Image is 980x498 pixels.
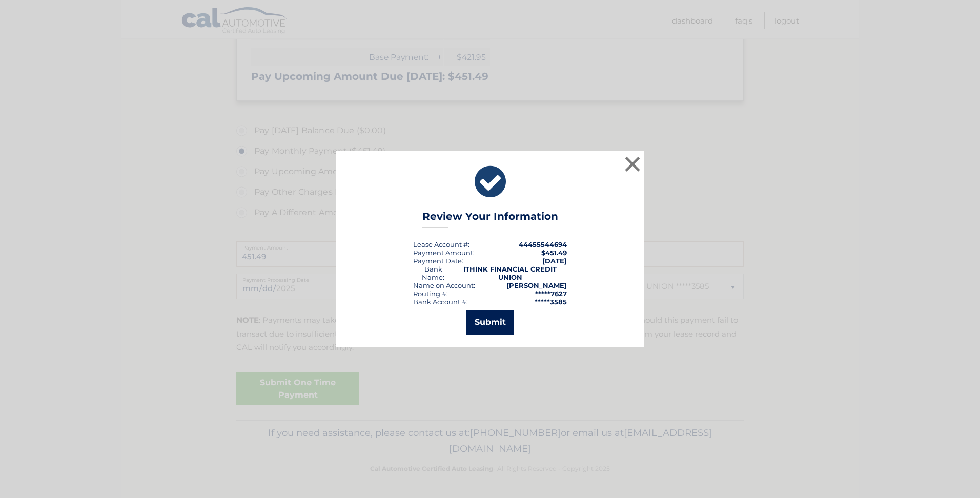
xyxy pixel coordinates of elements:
div: Routing #: [413,289,448,298]
button: Submit [466,310,514,335]
div: Lease Account #: [413,240,469,248]
span: Payment Date [413,257,462,265]
div: Bank Name: [413,265,453,281]
div: : [413,257,463,265]
div: Name on Account: [413,281,475,289]
button: × [622,154,643,174]
span: $451.49 [541,248,567,257]
h3: Review Your Information [422,210,558,228]
div: Payment Amount: [413,248,475,257]
span: [DATE] [542,257,567,265]
strong: 44455544694 [519,240,567,248]
div: Bank Account #: [413,298,468,306]
strong: ITHINK FINANCIAL CREDIT UNION [463,265,557,281]
strong: [PERSON_NAME] [506,281,567,289]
